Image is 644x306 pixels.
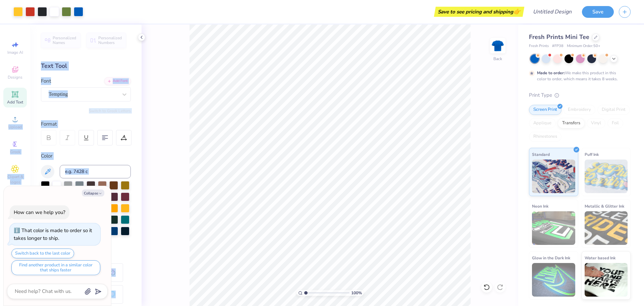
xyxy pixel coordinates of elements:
div: That color is made to order so it takes longer to ship. [14,227,92,242]
span: Personalized Numbers [98,36,122,45]
div: Foil [607,118,623,128]
div: How can we help you? [14,209,65,216]
img: Glow in the Dark Ink [532,263,575,297]
strong: Made to order: [537,70,565,76]
span: # FP38 [552,43,563,49]
span: Metallic & Glitter Ink [585,203,624,210]
span: 👉 [513,7,521,15]
div: Format [41,120,131,128]
span: Water based Ink [585,254,615,261]
span: Puff Ink [585,151,599,158]
div: Back [493,56,502,62]
button: Switch back to the last color [11,249,74,258]
input: Untitled Design [528,5,577,18]
img: Water based Ink [585,263,628,297]
button: Find another product in a similar color that ships faster [11,260,100,275]
img: Neon Ink [532,211,575,245]
span: Neon Ink [532,203,548,210]
div: Applique [529,118,556,128]
div: Text Tool [41,61,131,71]
span: Image AI [7,50,23,55]
span: Fresh Prints [529,43,549,49]
div: Add Font [104,77,131,85]
img: Standard [532,160,575,193]
div: Save to see pricing and shipping [436,7,523,17]
span: Designs [8,75,22,80]
img: Metallic & Glitter Ink [585,211,628,245]
span: Upload [8,124,22,130]
div: Transfers [558,118,585,128]
div: Color [41,152,131,160]
button: Save [582,6,614,18]
label: Font [41,77,51,85]
img: Puff Ink [585,160,628,193]
button: Collapse [82,189,104,196]
span: Greek [10,149,20,155]
div: Print Type [529,91,631,99]
input: e.g. 7428 c [60,165,131,178]
div: Vinyl [587,118,605,128]
div: Embroidery [563,105,595,115]
span: Glow in the Dark Ink [532,254,570,261]
span: Fresh Prints Mini Tee [529,33,589,41]
div: Rhinestones [529,132,561,142]
span: 100 % [351,290,362,296]
div: Screen Print [529,105,561,115]
span: Clipart & logos [3,174,27,185]
span: Add Text [7,99,23,105]
span: Standard [532,151,550,158]
img: Back [491,39,504,52]
button: Switch to Greek Letters [89,108,131,114]
div: Digital Print [597,105,630,115]
span: Personalized Names [53,36,76,45]
span: Minimum Order: 50 + [567,43,600,49]
div: We make this product in this color to order, which means it takes 8 weeks. [537,70,620,82]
